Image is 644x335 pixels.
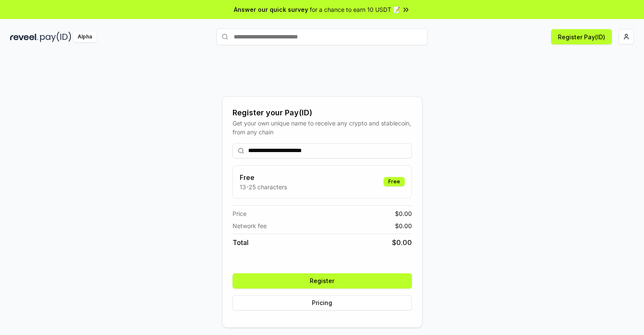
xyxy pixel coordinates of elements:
[233,237,249,248] span: Total
[234,5,308,14] span: Answer our quick survey
[73,32,97,42] div: Alpha
[310,5,400,14] span: for a chance to earn 10 USDT 📝
[40,32,71,42] img: pay_id
[233,119,412,136] div: Get your own unique name to receive any crypto and stablecoin, from any chain
[551,29,612,44] button: Register Pay(ID)
[233,209,246,218] span: Price
[395,209,412,218] span: $ 0.00
[240,172,287,182] h3: Free
[233,273,412,289] button: Register
[233,107,412,119] div: Register your Pay(ID)
[233,295,412,310] button: Pricing
[395,221,412,230] span: $ 0.00
[384,177,405,186] div: Free
[392,237,412,248] span: $ 0.00
[10,32,38,42] img: reveel_dark
[233,221,267,230] span: Network fee
[240,182,287,191] p: 13-25 characters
